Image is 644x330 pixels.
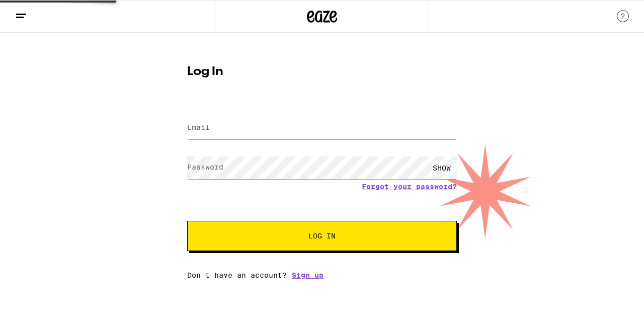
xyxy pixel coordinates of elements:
span: Hi. Need any help? [6,7,72,15]
label: Email [187,123,210,131]
div: SHOW [427,156,457,179]
span: Log In [308,232,336,239]
a: Sign up [292,271,324,279]
button: Log In [187,220,457,251]
a: Forgot your password? [362,182,457,190]
label: Password [187,162,223,171]
h1: Log In [187,65,457,77]
input: Email [187,116,457,139]
div: Don't have an account? [187,271,457,279]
